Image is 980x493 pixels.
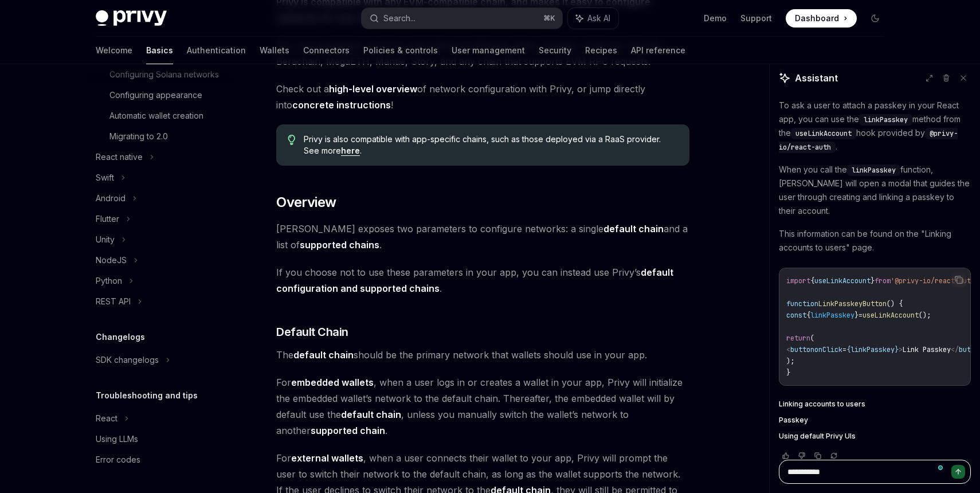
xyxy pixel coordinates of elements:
button: Toggle dark mode [866,9,884,28]
span: ( [810,334,814,343]
button: Send message [951,465,965,479]
a: Error codes [87,449,233,470]
span: Dashboard [795,13,839,24]
span: = [842,345,846,354]
span: Ask AI [587,13,610,24]
span: () { [887,299,903,308]
a: Security [539,37,571,64]
span: useLinkAccount [795,129,852,138]
span: function [786,299,818,308]
span: linkPasskey [810,311,854,320]
div: Python [96,274,122,288]
a: Connectors [303,37,350,64]
div: NodeJS [96,253,127,267]
p: This information can be found on the "Linking accounts to users" page. [779,227,971,255]
a: User management [452,37,525,64]
span: } [871,276,875,285]
a: Using LLMs [87,429,233,449]
a: Wallets [260,37,289,64]
div: Migrating to 2.0 [109,130,168,143]
span: } [786,368,790,377]
button: Copy the contents from the code block [951,272,966,287]
span: If you choose not to use these parameters in your app, you can instead use Privy’s . [276,264,689,296]
strong: supported chains [300,239,379,251]
span: Check out a of network configuration with Privy, or jump directly into ! [276,81,689,113]
svg: Tip [288,135,296,145]
a: Linking accounts to users [779,400,971,409]
span: from [875,276,891,285]
p: When you call the function, [PERSON_NAME] will open a modal that guides the user through creating... [779,163,971,218]
p: To ask a user to attach a passkey in your React app, you can use the method from the hook provide... [779,99,971,154]
span: const [786,311,806,320]
span: { [810,276,814,285]
div: Error codes [96,453,140,467]
img: dark logo [96,10,167,26]
span: For , when a user logs in or creates a wallet in your app, Privy will initialize the embedded wal... [276,374,689,439]
a: Passkey [779,416,971,425]
div: Automatic wallet creation [109,109,203,123]
a: Policies & controls [363,37,438,64]
span: ⌘ K [543,14,555,23]
h5: Changelogs [96,330,145,344]
span: Overview [276,193,336,212]
div: SDK changelogs [96,353,159,367]
a: default chain [603,223,664,235]
a: supported chains [300,239,379,251]
a: Authentication [187,37,246,64]
span: Using default Privy UIs [779,432,856,441]
span: Assistant [795,71,838,85]
span: LinkPasskeyButton [818,299,887,308]
div: Flutter [96,212,119,226]
span: } [895,345,899,354]
span: '@privy-io/react-auth' [891,276,979,285]
span: Default Chain [276,324,348,340]
a: Using default Privy UIs [779,432,971,441]
span: onClick [814,345,842,354]
span: Link Passkey [903,345,951,354]
span: useLinkAccount [814,276,871,285]
strong: embedded wallets [291,377,374,388]
span: } [854,311,859,320]
div: Configuring appearance [109,88,202,102]
span: > [899,345,903,354]
span: The should be the primary network that wallets should use in your app. [276,347,689,363]
span: import [786,276,810,285]
div: React [96,412,117,425]
a: Support [740,13,772,24]
span: </ [951,345,959,354]
span: { [846,345,850,354]
strong: external wallets [291,452,363,464]
a: Automatic wallet creation [87,105,233,126]
span: = [859,311,863,320]
div: React native [96,150,143,164]
span: ); [786,357,794,366]
a: Demo [704,13,727,24]
span: Privy is also compatible with app-specific chains, such as those deployed via a RaaS provider. Se... [304,134,678,156]
h5: Troubleshooting and tips [96,389,198,402]
span: [PERSON_NAME] exposes two parameters to configure networks: a single and a list of . [276,221,689,253]
div: Android [96,191,126,205]
span: (); [919,311,931,320]
button: Search...⌘K [362,8,562,29]
div: Unity [96,233,115,246]
span: { [806,311,810,320]
strong: default chain [293,349,354,361]
span: Passkey [779,416,808,425]
a: Configuring appearance [87,85,233,105]
span: linkPasskey [852,166,896,175]
a: supported chain [311,425,385,437]
a: Basics [146,37,173,64]
span: < [786,345,790,354]
div: REST API [96,295,131,308]
a: Recipes [585,37,617,64]
a: here [341,146,360,156]
a: Welcome [96,37,132,64]
button: Ask AI [568,8,618,29]
textarea: To enrich screen reader interactions, please activate Accessibility in Grammarly extension settings [779,460,971,484]
a: concrete instructions [292,99,391,111]
span: button [790,345,814,354]
div: Search... [383,11,415,25]
div: Swift [96,171,114,185]
a: high-level overview [329,83,417,95]
div: Using LLMs [96,432,138,446]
